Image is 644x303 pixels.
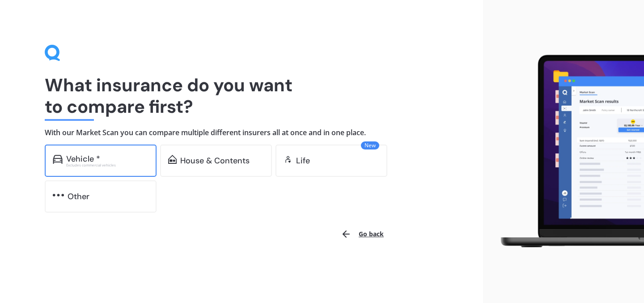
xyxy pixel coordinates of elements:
div: Other [68,192,89,201]
button: Go back [335,223,389,245]
div: House & Contents [180,156,250,165]
div: Life [296,156,310,165]
img: car.f15378c7a67c060ca3f3.svg [53,155,63,164]
img: other.81dba5aafe580aa69f38.svg [53,191,64,200]
img: laptop.webp [490,51,644,253]
img: home-and-contents.b802091223b8502ef2dd.svg [168,155,177,164]
div: Vehicle * [66,154,100,163]
h4: With our Market Scan you can compare multiple different insurers all at once and in one place. [45,128,438,137]
h1: What insurance do you want to compare first? [45,74,438,117]
img: life.f720d6a2d7cdcd3ad642.svg [284,155,292,164]
div: Excludes commercial vehicles [66,163,148,167]
span: New [361,141,379,149]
